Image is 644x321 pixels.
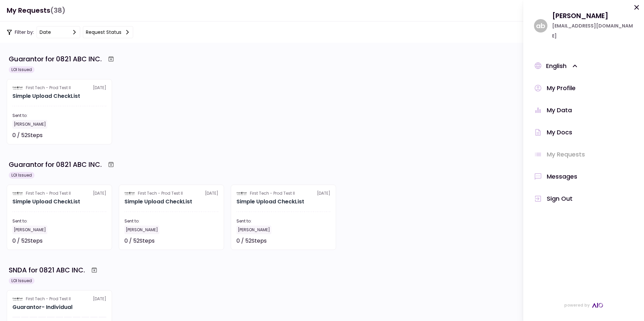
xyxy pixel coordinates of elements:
[9,172,35,179] div: LOI Issued
[7,4,65,17] h1: My Requests
[124,198,192,206] h2: Simple Upload CheckList
[26,296,71,302] div: First Tech - Prod Test II
[12,120,47,129] div: [PERSON_NAME]
[12,190,23,196] img: Partner logo
[12,218,106,224] div: Sent to:
[12,296,106,302] div: [DATE]
[564,300,590,310] span: powered by
[105,53,117,65] button: Archive workflow
[9,265,85,275] div: SNDA for 0821 ABC INC.
[547,105,572,115] div: My Data
[12,85,106,91] div: [DATE]
[250,190,295,196] div: First Tech - Prod Test II
[12,198,80,206] h2: Simple Upload CheckList
[552,21,633,41] div: [EMAIL_ADDRESS][DOMAIN_NAME]
[26,190,71,196] div: First Tech - Prod Test II
[12,296,23,302] img: Partner logo
[12,226,47,234] div: [PERSON_NAME]
[124,237,155,245] div: 0 / 52 Steps
[9,66,35,73] div: LOI Issued
[88,264,100,276] button: Archive workflow
[236,237,267,245] div: 0 / 52 Steps
[12,131,43,139] div: 0 / 52 Steps
[12,303,72,311] h2: Guarantor- Individual
[37,26,80,38] button: date
[547,149,585,159] div: My Requests
[552,11,633,21] div: [PERSON_NAME]
[547,127,572,137] div: My Docs
[534,19,547,33] div: a b
[124,226,159,234] div: [PERSON_NAME]
[236,190,247,196] img: Partner logo
[9,277,35,284] div: LOI Issued
[12,92,80,100] h2: Simple Upload CheckList
[124,190,135,196] img: Partner logo
[592,303,603,308] img: AIO Logo
[188,237,218,245] div: Not started
[236,218,330,224] div: Sent to:
[547,194,573,204] div: Sign Out
[83,26,133,38] button: Request status
[40,28,51,36] div: date
[76,237,106,245] div: Not started
[300,237,330,245] div: Not started
[547,83,576,93] div: My Profile
[50,4,65,17] span: (38)
[105,158,117,171] button: Archive workflow
[76,131,106,139] div: Not started
[124,190,218,196] div: [DATE]
[236,190,330,196] div: [DATE]
[633,3,641,14] button: Ok, close
[9,159,102,170] div: Guarantor for 0821 ABC INC.
[236,198,304,206] h2: Simple Upload CheckList
[12,85,23,91] img: Partner logo
[26,85,71,91] div: First Tech - Prod Test II
[236,226,271,234] div: [PERSON_NAME]
[12,113,106,119] div: Sent to:
[12,190,106,196] div: [DATE]
[124,218,218,224] div: Sent to:
[546,61,579,71] div: English
[7,26,133,38] div: Filter by:
[12,237,43,245] div: 0 / 52 Steps
[547,172,577,182] div: Messages
[138,190,183,196] div: First Tech - Prod Test II
[9,54,102,64] div: Guarantor for 0821 ABC INC.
